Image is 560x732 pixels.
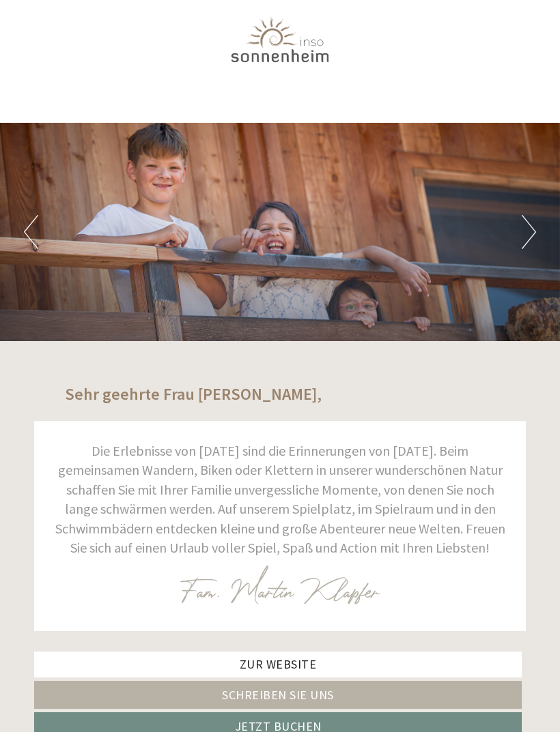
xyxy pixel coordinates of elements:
a: Schreiben Sie uns [34,681,522,709]
h1: Sehr geehrte Frau [PERSON_NAME], [65,385,322,403]
span: Die Erlebnisse von [DATE] sind die Erinnerungen von [DATE]. Beim gemeinsamen Wandern, Biken oder ... [55,442,505,557]
img: image [180,565,381,604]
button: Previous [24,215,38,249]
a: Zur Website [34,652,522,677]
button: Next [522,215,536,249]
